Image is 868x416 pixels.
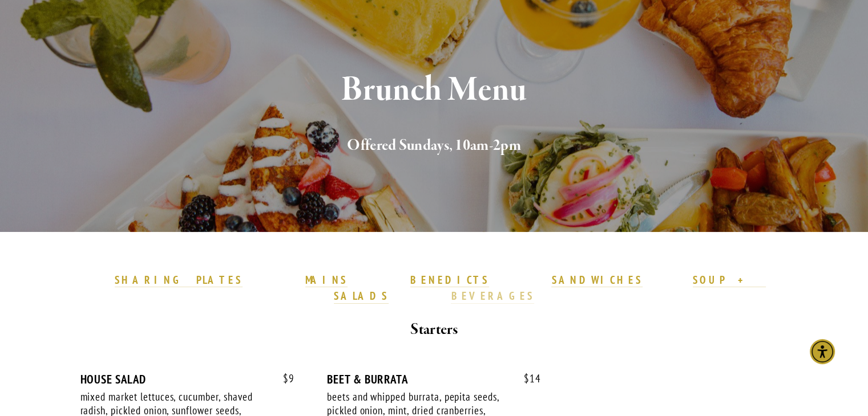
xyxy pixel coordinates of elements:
[305,273,348,288] a: MAINS
[410,273,489,288] a: BENEDICTS
[283,372,289,385] span: $
[115,273,243,287] strong: SHARING PLATES
[810,339,835,364] div: Accessibility Menu
[451,289,534,303] strong: BEVERAGES
[102,72,767,109] h1: Brunch Menu
[102,134,767,158] h2: Offered Sundays, 10am-2pm
[551,273,643,288] a: SANDWICHES
[410,273,489,287] strong: BENEDICTS
[551,273,643,287] strong: SANDWICHES
[512,372,541,385] span: 14
[334,273,766,304] a: SOUP + SALADS
[305,273,348,287] strong: MAINS
[327,372,541,386] div: BEET & BURRATA
[410,320,457,340] strong: Starters
[115,273,243,288] a: SHARING PLATES
[451,289,534,304] a: BEVERAGES
[80,372,294,386] div: HOUSE SALAD
[272,372,294,385] span: 9
[524,372,530,385] span: $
